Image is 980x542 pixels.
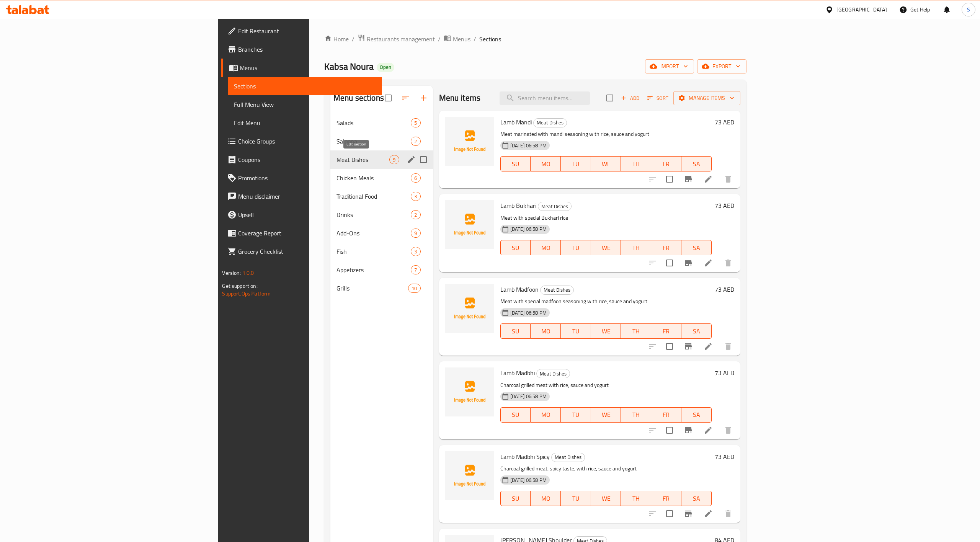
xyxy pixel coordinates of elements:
[540,286,574,295] div: Meat Dishes
[336,173,411,183] div: Chicken Meals
[661,171,678,187] span: Select to update
[411,173,420,183] div: items
[504,409,528,420] span: SU
[238,26,376,36] span: Edit Restaurant
[500,323,531,339] button: SU
[500,451,550,462] span: Lamb Madbhi Spicy
[704,175,713,184] a: Edit menu item
[444,34,470,44] a: Menus
[221,169,382,187] a: Promotions
[704,258,713,268] a: Edit menu item
[504,326,528,337] span: SU
[411,119,420,127] span: 5
[411,175,420,182] span: 6
[621,407,651,423] button: TH
[703,62,740,71] span: export
[238,247,376,256] span: Grocery Checklist
[336,210,411,219] div: Drinks
[679,337,697,356] button: Branch-specific-item
[507,225,550,233] span: [DATE] 06:58 PM
[561,491,591,506] button: TU
[704,342,713,351] a: Edit menu item
[405,154,417,165] button: edit
[330,111,433,300] nav: Menu sections
[531,323,561,339] button: MO
[681,407,712,423] button: SA
[500,200,536,211] span: Lamb Bukhari
[500,213,712,223] p: Meat with special Bukhari rice
[504,242,528,253] span: SU
[715,200,734,211] h6: 73 AED
[537,369,570,378] span: Meat Dishes
[474,34,476,44] li: /
[222,268,241,278] span: Version:
[411,266,420,274] span: 7
[624,158,648,170] span: TH
[479,34,501,44] span: Sections
[624,493,648,504] span: TH
[684,493,709,504] span: SA
[538,202,571,211] span: Meat Dishes
[408,285,420,292] span: 10
[330,187,433,206] div: Traditional Food3
[642,92,673,104] span: Sort items
[594,158,618,170] span: WE
[380,90,396,106] span: Select all sections
[618,92,642,104] span: Add item
[390,156,399,163] span: 9
[594,409,618,420] span: WE
[681,240,712,255] button: SA
[536,369,570,378] div: Meat Dishes
[336,284,408,293] div: Grills
[561,240,591,255] button: TU
[697,59,746,73] button: export
[661,422,678,438] span: Select to update
[238,210,376,219] span: Upsell
[679,504,697,523] button: Branch-specific-item
[238,173,376,183] span: Promotions
[238,229,376,238] span: Coverage Report
[704,426,713,435] a: Edit menu item
[234,100,376,109] span: Full Menu View
[679,170,697,188] button: Branch-specific-item
[591,156,621,171] button: WE
[500,297,712,306] p: Meat with special madfoon seasoning with rice, sauce and yogurt
[719,254,737,272] button: delete
[715,117,734,127] h6: 73 AED
[438,34,441,44] li: /
[538,202,572,211] div: Meat Dishes
[500,407,531,423] button: SU
[967,5,970,14] span: S
[222,281,257,291] span: Get support on:
[719,170,737,188] button: delete
[336,118,411,127] div: Salads
[221,242,382,261] a: Grocery Checklist
[500,284,539,295] span: Lamb Madfoon
[564,242,588,253] span: TU
[564,326,588,337] span: TU
[651,156,681,171] button: FR
[411,137,420,146] div: items
[411,193,420,200] span: 3
[719,421,737,439] button: delete
[591,491,621,506] button: WE
[500,464,712,473] p: Charcoal grilled meat, spicy taste, with rice, sauce and yogurt
[531,407,561,423] button: MO
[651,407,681,423] button: FR
[681,491,712,506] button: SA
[719,504,737,523] button: delete
[715,451,734,462] h6: 73 AED
[228,77,382,95] a: Sections
[531,491,561,506] button: MO
[651,491,681,506] button: FR
[377,63,394,72] div: Open
[240,63,376,72] span: Menus
[534,158,558,170] span: MO
[679,254,697,272] button: Branch-specific-item
[534,493,558,504] span: MO
[336,229,411,238] div: Add-Ons
[221,224,382,242] a: Coverage Report
[242,268,254,278] span: 1.0.0
[221,22,382,40] a: Edit Restaurant
[238,137,376,146] span: Choice Groups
